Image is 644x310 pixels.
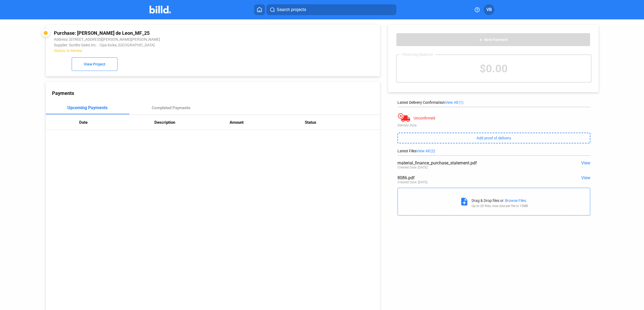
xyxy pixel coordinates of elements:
div: Browse Files. [505,198,527,203]
span: New Payment [484,38,508,42]
div: Created Date: [DATE] [397,166,427,169]
th: Status [305,115,380,130]
span: Search projects [277,6,306,13]
span: View All (1) [445,100,463,105]
button: View Project [72,57,117,71]
span: View Project [84,62,105,67]
div: Payments [52,90,380,96]
div: Drag & Drop files or [472,198,504,203]
div: Completed Payments [152,105,191,110]
div: material_finance_purchase_statement.pdf [397,160,552,166]
div: Created Date: [DATE] [397,180,427,184]
div: 8086.pdf [397,175,552,180]
div: Upcoming Payments [67,105,108,110]
div: Address: [STREET_ADDRESS][PERSON_NAME][PERSON_NAME] [54,37,308,42]
div: Financing Balance [399,52,435,57]
div: Delivery Date: [397,123,590,127]
div: Status: In Review [54,49,308,53]
mat-icon: add [479,38,483,42]
div: $0.00 [397,55,591,82]
span: View [581,160,590,166]
div: Latest Delivery Confirmation [397,100,590,105]
div: Up to 20 files, max size per file is 15MB [472,204,528,208]
div: Unconfirmed [414,116,435,120]
span: VB [486,6,492,13]
img: Billd Company Logo [150,6,171,13]
div: Supplier: Sunlite Sales Inc. - Opa-locka, [GEOGRAPHIC_DATA] [54,43,308,47]
mat-icon: note_add [460,197,469,206]
span: View All (2) [417,149,435,153]
th: Amount [230,115,305,130]
th: Date [79,115,154,130]
th: Description [154,115,230,130]
div: Latest Files [397,149,590,153]
button: Search projects [266,4,396,15]
button: New Payment [396,33,590,46]
button: Add proof of delivery [397,133,590,143]
div: Purchase: [PERSON_NAME] de Leon_MF_25 [54,30,308,36]
button: VB [484,4,494,15]
span: View [581,175,590,180]
span: Add proof of delivery [477,136,511,140]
